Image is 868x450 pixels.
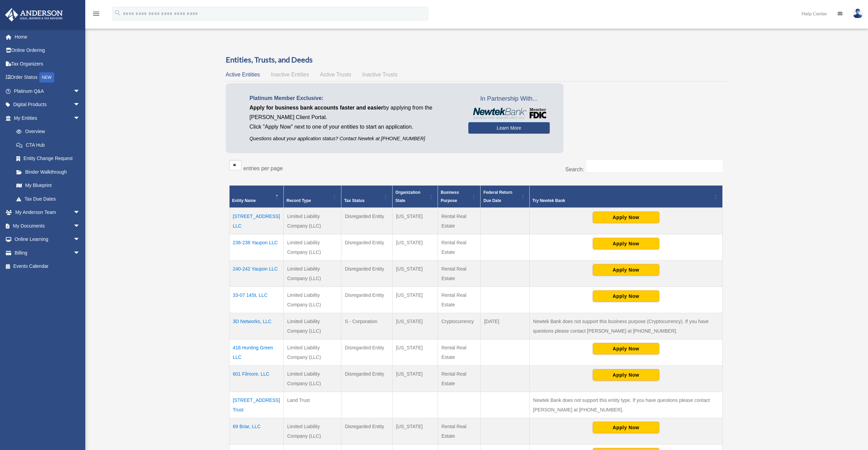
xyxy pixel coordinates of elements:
[565,166,584,172] label: Search:
[530,185,722,208] th: Try Newtek Bank : Activate to sort
[341,287,393,313] td: Disregarded Entity
[283,365,341,392] td: Limited Liability Company (LLC)
[283,260,341,287] td: Limited Liability Company (LLC)
[226,72,260,77] span: Active Entities
[10,125,84,139] a: Overview
[250,122,458,132] p: Click "Apply Now" next to one of your entities to start an application.
[393,260,438,287] td: [US_STATE]
[593,343,659,354] button: Apply Now
[341,185,393,208] th: Tax Status: Activate to sort
[593,290,659,302] button: Apply Now
[73,84,87,98] span: arrow_drop_down
[438,287,481,313] td: Rental Real Estate
[229,260,283,287] td: 240-242 Yaupon LLC
[393,418,438,444] td: [US_STATE]
[341,208,393,234] td: Disregarded Entity
[73,219,87,233] span: arrow_drop_down
[250,103,458,122] p: by applying from the [PERSON_NAME] Client Portal.
[438,313,481,339] td: Cryptocurrency
[341,365,393,392] td: Disregarded Entity
[10,179,87,192] a: My Blueprint
[483,190,512,203] span: Federal Return Due Date
[229,313,283,339] td: 3D Networks, LLC
[283,287,341,313] td: Limited Liability Company (LLC)
[5,84,90,98] a: Platinum Q&Aarrow_drop_down
[341,339,393,365] td: Disregarded Entity
[3,8,65,21] img: Anderson Advisors Platinum Portal
[5,57,90,71] a: Tax Organizers
[244,165,283,171] label: entries per page
[438,260,481,287] td: Rental Real Estate
[283,208,341,234] td: Limited Liability Company (LLC)
[320,72,351,77] span: Active Trusts
[10,152,87,165] a: Entity Change Request
[229,418,283,444] td: 69 Briar, LLC
[250,93,458,103] p: Platinum Member Exclusive:
[341,234,393,260] td: Disregarded Entity
[5,206,90,219] a: My Anderson Teamarrow_drop_down
[250,134,458,143] p: Questions about your application status? Contact Newtek at [PHONE_NUMBER]
[283,185,341,208] th: Record Type: Activate to sort
[438,339,481,365] td: Rental Real Estate
[73,206,87,220] span: arrow_drop_down
[593,369,659,381] button: Apply Now
[229,287,283,313] td: 33-07 14St, LLC
[229,392,283,418] td: [STREET_ADDRESS] Trust
[229,185,283,208] th: Entity Name: Activate to invert sorting
[393,287,438,313] td: [US_STATE]
[472,108,546,119] img: NewtekBankLogoSM.png
[5,219,90,233] a: My Documentsarrow_drop_down
[229,234,283,260] td: 236-238 Yaupon LLC
[229,208,283,234] td: [STREET_ADDRESS] LLC
[468,93,550,104] span: In Partnership With...
[229,365,283,392] td: 601 Filmore, LLC
[283,339,341,365] td: Limited Liability Company (LLC)
[438,185,481,208] th: Business Purpose: Activate to sort
[395,190,420,203] span: Organization State
[5,71,90,85] a: Order StatusNEW
[593,238,659,249] button: Apply Now
[393,234,438,260] td: [US_STATE]
[362,72,397,77] span: Inactive Trusts
[341,418,393,444] td: Disregarded Entity
[229,339,283,365] td: 418 Hunting Green LLC
[593,422,659,433] button: Apply Now
[10,192,87,206] a: Tax Due Dates
[393,313,438,339] td: [US_STATE]
[481,185,530,208] th: Federal Return Due Date: Activate to sort
[530,392,722,418] td: Newtek Bank does not support this entity type. If you have questions please contact [PERSON_NAME]...
[226,55,726,65] h3: Entities, Trusts, and Deeds
[5,98,90,112] a: Digital Productsarrow_drop_down
[39,72,54,83] div: NEW
[393,208,438,234] td: [US_STATE]
[341,313,393,339] td: S - Corporation
[73,246,87,260] span: arrow_drop_down
[530,313,722,339] td: Newtek Bank does not support this business purpose (Cryptocurrency). If you have questions please...
[438,365,481,392] td: Rental Real Estate
[468,122,550,134] a: Learn More
[92,10,100,18] i: menu
[5,246,90,260] a: Billingarrow_drop_down
[438,208,481,234] td: Rental Real Estate
[250,105,383,111] span: Apply for business bank accounts faster and easier
[10,165,87,179] a: Binder Walkthrough
[441,190,459,203] span: Business Purpose
[438,234,481,260] td: Rental Real Estate
[73,98,87,112] span: arrow_drop_down
[232,198,256,203] span: Entity Name
[73,233,87,247] span: arrow_drop_down
[481,313,530,339] td: [DATE]
[271,72,309,77] span: Inactive Entities
[393,185,438,208] th: Organization State: Activate to sort
[593,212,659,223] button: Apply Now
[853,9,863,18] img: User Pic
[283,313,341,339] td: Limited Liability Company (LLC)
[5,260,90,273] a: Events Calendar
[341,260,393,287] td: Disregarded Entity
[5,111,87,125] a: My Entitiesarrow_drop_down
[532,197,712,205] div: Try Newtek Bank
[393,365,438,392] td: [US_STATE]
[344,198,365,203] span: Tax Status
[438,418,481,444] td: Rental Real Estate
